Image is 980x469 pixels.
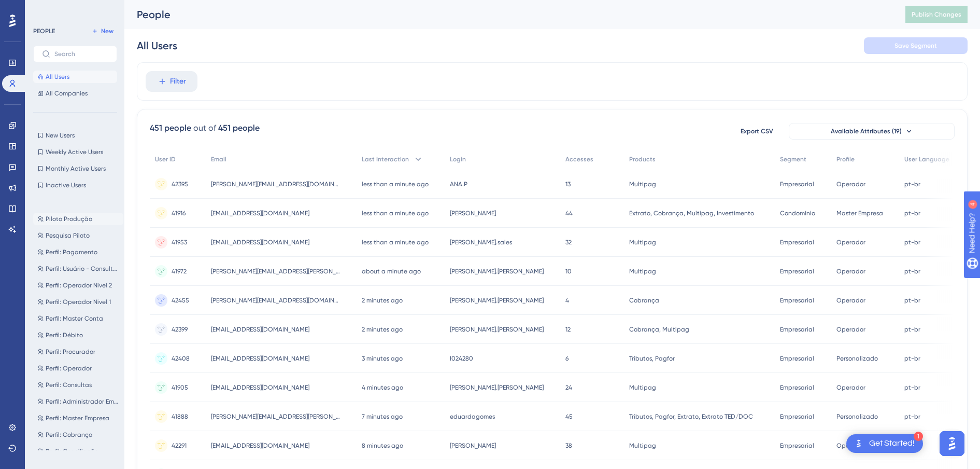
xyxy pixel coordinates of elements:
[904,155,949,163] span: User Language
[789,123,955,140] button: Available Attributes (19)
[362,181,429,188] time: less than a minute ago
[72,5,75,13] div: 4
[101,27,113,35] span: New
[869,438,915,449] div: Get Started!
[172,238,187,246] span: 41953
[894,42,937,50] span: Save Segment
[362,355,403,362] time: 3 minutes ago
[211,383,309,392] span: [EMAIL_ADDRESS][DOMAIN_NAME]
[904,383,920,392] span: pt-br
[362,155,409,163] span: Last Interaction
[780,267,814,275] span: Empresarial
[780,296,814,305] span: Empresarial
[33,346,123,358] button: Perfil: Procurador
[33,246,123,258] button: Perfil: Pagamento
[629,412,753,421] span: Tributos, Pagfor, Extrato, Extrato TED/DOC
[629,354,675,363] span: Tributos, Pagfor
[912,10,961,19] span: Publish Changes
[629,325,689,334] span: Cobrança, Multipag
[629,383,656,392] span: Multipag
[211,180,340,188] span: [PERSON_NAME][EMAIL_ADDRESS][DOMAIN_NAME]
[46,431,93,439] span: Perfil: Cobrança
[362,239,429,246] time: less than a minute ago
[33,263,123,275] button: Perfil: Usuário - Consultas
[46,397,119,406] span: Perfil: Administrador Empresa
[46,215,92,223] span: Piloto Produção
[33,429,123,441] button: Perfil: Cobrança
[33,87,117,100] button: All Companies
[780,412,814,421] span: Empresarial
[362,384,403,391] time: 4 minutes ago
[565,180,571,188] span: 13
[46,447,98,456] span: Perfil: Conciliação
[46,131,75,140] span: New Users
[831,127,902,135] span: Available Attributes (19)
[137,7,879,22] div: People
[211,442,309,450] span: [EMAIL_ADDRESS][DOMAIN_NAME]
[914,432,923,441] div: 1
[33,27,55,35] div: PEOPLE
[853,437,865,450] img: launcher-image-alternative-text
[629,209,754,217] span: Extrato, Cobrança, Multipag, Investimento
[780,383,814,392] span: Empresarial
[33,362,123,375] button: Perfil: Operador
[211,325,309,334] span: [EMAIL_ADDRESS][DOMAIN_NAME]
[33,179,117,191] button: Inactive Users
[172,325,188,334] span: 42399
[565,267,572,275] span: 10
[33,279,123,292] button: Perfil: Operador Nivel 2
[904,296,920,305] span: pt-br
[629,238,656,246] span: Multipag
[836,383,865,392] span: Operador
[836,442,865,450] span: Operador
[904,238,920,246] span: pt-br
[450,412,495,421] span: eduardagomes
[629,442,656,450] span: Multipag
[836,325,865,334] span: Operador
[565,442,572,450] span: 38
[836,209,883,217] span: Master Empresa
[565,354,569,363] span: 6
[450,354,473,363] span: I024280
[565,412,573,421] span: 45
[172,354,190,363] span: 42408
[33,445,123,458] button: Perfil: Conciliação
[362,297,403,304] time: 2 minutes ago
[904,180,920,188] span: pt-br
[150,122,191,134] div: 451 people
[741,127,773,135] span: Export CSV
[362,268,421,275] time: about a minute ago
[33,229,123,242] button: Pesquisa Piloto
[836,155,855,163] span: Profile
[46,164,106,173] span: Monthly Active Users
[836,296,865,305] span: Operador
[629,267,656,275] span: Multipag
[836,180,865,188] span: Operador
[33,329,123,341] button: Perfil: Débito
[450,296,544,305] span: [PERSON_NAME].[PERSON_NAME]
[33,146,117,158] button: Weekly Active Users
[731,123,783,140] button: Export CSV
[450,267,544,275] span: [PERSON_NAME].[PERSON_NAME]
[172,442,187,450] span: 42291
[450,180,467,188] span: ANA.P
[46,73,69,81] span: All Users
[46,364,92,373] span: Perfil: Operador
[211,296,340,305] span: [PERSON_NAME][EMAIL_ADDRESS][DOMAIN_NAME]
[904,209,920,217] span: pt-br
[211,155,226,163] span: Email
[46,281,112,289] span: Perfil: Operador Nivel 2
[864,37,968,54] button: Save Segment
[362,442,403,449] time: 8 minutes ago
[33,312,123,325] button: Perfil: Master Conta
[450,155,466,163] span: Login
[33,162,117,175] button: Monthly Active Users
[46,298,111,306] span: Perfil: Operador Nivel 1
[846,434,923,453] div: Open Get Started! checklist, remaining modules: 1
[33,412,123,424] button: Perfil: Master Empresa
[46,181,86,189] span: Inactive Users
[780,354,814,363] span: Empresarial
[836,354,878,363] span: Personalizado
